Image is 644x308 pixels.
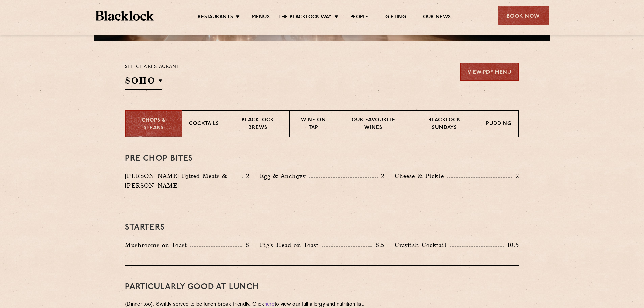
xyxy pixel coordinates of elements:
[486,120,511,129] p: Pudding
[344,117,403,133] p: Our favourite wines
[278,14,332,21] a: The Blacklock Way
[378,172,384,181] p: 2
[260,171,309,181] p: Egg & Anchovy
[423,14,451,21] a: Our News
[96,11,154,21] img: BL_Textured_Logo-footer-cropped.svg
[372,241,384,250] p: 8.5
[125,223,519,232] h3: Starters
[297,117,330,133] p: Wine on Tap
[233,117,283,133] p: Blacklock Brews
[504,241,519,250] p: 10.5
[242,241,249,250] p: 8
[198,14,233,21] a: Restaurants
[125,154,519,163] h3: Pre Chop Bites
[395,240,450,250] p: Crayfish Cocktail
[252,14,270,21] a: Menus
[189,120,219,129] p: Cocktails
[125,63,180,71] p: Select a restaurant
[125,171,242,190] p: [PERSON_NAME] Potted Meats & [PERSON_NAME]
[125,283,519,291] h3: PARTICULARLY GOOD AT LUNCH
[125,75,162,90] h2: SOHO
[460,63,519,81] a: View PDF Menu
[512,172,519,181] p: 2
[243,172,249,181] p: 2
[133,117,175,132] p: Chops & Steaks
[350,14,368,21] a: People
[417,117,472,133] p: Blacklock Sundays
[264,302,275,307] a: here
[498,6,549,25] div: Book Now
[385,14,406,21] a: Gifting
[395,171,447,181] p: Cheese & Pickle
[260,240,322,250] p: Pig's Head on Toast
[125,240,190,250] p: Mushrooms on Toast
